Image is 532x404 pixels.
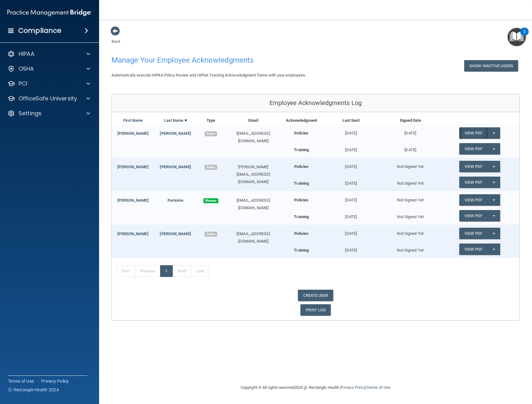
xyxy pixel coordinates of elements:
[7,80,90,87] a: PCI
[321,158,381,170] div: [DATE]
[19,80,27,87] p: PCI
[111,73,306,77] span: Automatically execute HIPAA Policy Review and HIPAA Training Acknowledgment forms with your emplo...
[281,117,321,124] div: Acknowledgment
[459,161,488,172] a: View PDF
[205,165,217,170] span: Admin
[7,110,90,117] a: Settings
[203,198,218,203] span: Member
[321,210,381,221] div: [DATE]
[381,244,440,254] div: Not Signed Yet
[459,143,488,155] a: View PDF
[7,50,90,58] a: HIPAA
[321,244,381,254] div: [DATE]
[225,163,282,186] div: [PERSON_NAME][EMAIL_ADDRESS][DOMAIN_NAME]
[160,265,173,277] a: 1
[294,164,308,169] b: Policies
[381,117,440,124] div: Signed Date
[321,225,381,237] div: [DATE]
[294,248,309,252] b: Training
[117,198,148,203] a: [PERSON_NAME]
[381,225,440,237] div: Not Signed Yet
[321,177,381,187] div: [DATE]
[294,198,308,202] b: Policies
[300,304,331,316] a: PRINT LOG
[197,117,225,124] div: Type
[111,56,346,64] h4: Manage Your Employee Acknowledgments
[459,194,488,206] a: View PDF
[321,124,381,137] div: [DATE]
[172,265,191,277] a: Next
[112,94,519,112] div: Employee Acknowledgments Log
[117,165,148,169] a: [PERSON_NAME]
[7,65,90,72] a: OSHA
[7,95,90,102] a: OfficeSafe University
[321,117,381,124] div: Last Sent
[321,143,381,154] div: [DATE]
[117,231,148,236] a: [PERSON_NAME]
[160,131,191,136] a: [PERSON_NAME]
[205,232,217,237] span: Admin
[19,50,34,58] p: HIPAA
[294,214,309,219] b: Training
[225,197,282,212] div: [EMAIL_ADDRESS][DOMAIN_NAME]
[160,165,191,169] a: [PERSON_NAME]
[19,95,77,102] p: OfficeSafe University
[459,228,488,239] a: View PDF
[367,385,390,390] a: Terms of Use
[294,181,309,186] b: Training
[111,32,120,44] a: Back
[381,191,440,204] div: Not Signed Yet
[294,131,308,135] b: Policies
[8,387,59,393] span: Ⓒ Rectangle Health 2024
[164,117,187,124] a: Last Name
[381,143,440,154] div: [DATE]
[225,130,282,145] div: [EMAIL_ADDRESS][DOMAIN_NAME]
[203,378,429,397] div: Copyright © All rights reserved 2025 @ Rectangle Health | |
[135,265,161,277] a: Previous
[523,32,525,40] div: 2
[123,117,143,124] a: First Name
[116,265,135,277] a: First
[459,244,488,255] a: View PDF
[294,147,309,152] b: Training
[225,117,282,124] div: Email
[381,158,440,170] div: Not Signed Yet
[294,231,308,236] b: Policies
[459,210,488,222] a: View PDF
[19,65,34,72] p: OSHA
[117,131,148,136] a: [PERSON_NAME]
[168,198,184,203] a: Purisima
[7,7,92,19] img: PMB logo
[205,131,217,136] span: Admin
[381,210,440,221] div: Not Signed Yet
[19,110,41,117] p: Settings
[160,231,191,236] a: [PERSON_NAME]
[225,230,282,245] div: [EMAIL_ADDRESS][DOMAIN_NAME]
[464,60,518,72] button: Show Inactive Users
[41,378,69,384] a: Privacy Policy
[298,290,333,301] a: CREATE USER
[508,28,526,46] button: Open Resource Center, 2 new notifications
[341,385,365,390] a: Privacy Policy
[381,177,440,187] div: Not Signed Yet
[18,26,61,35] h4: Compliance
[381,124,440,137] div: [DATE]
[191,265,209,277] a: Last
[8,378,34,384] a: Terms of Use
[459,127,488,139] a: View PDF
[321,191,381,204] div: [DATE]
[459,177,488,188] a: View PDF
